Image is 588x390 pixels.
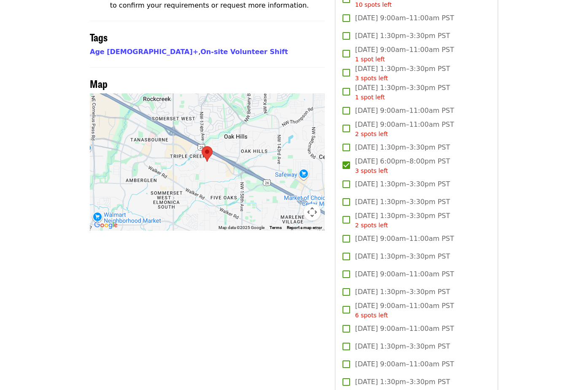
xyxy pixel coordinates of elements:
[355,251,450,262] span: [DATE] 1:30pm–3:30pm PST
[355,222,388,229] span: 2 spots left
[355,64,450,83] span: [DATE] 1:30pm–3:30pm PST
[355,167,388,174] span: 3 spots left
[355,341,450,352] span: [DATE] 1:30pm–3:30pm PST
[355,120,454,139] span: [DATE] 9:00am–11:00am PST
[218,225,264,230] span: Map data ©2025 Google
[355,45,454,64] span: [DATE] 9:00am–11:00am PST
[355,13,454,23] span: [DATE] 9:00am–11:00am PST
[90,76,108,91] span: Map
[355,287,450,297] span: [DATE] 1:30pm–3:30pm PST
[355,301,454,320] span: [DATE] 9:00am–11:00am PST
[90,48,198,56] a: Age [DEMOGRAPHIC_DATA]+
[92,220,120,231] img: Google
[355,234,454,244] span: [DATE] 9:00am–11:00am PST
[355,131,388,137] span: 2 spots left
[355,197,450,207] span: [DATE] 1:30pm–3:30pm PST
[304,204,321,221] button: Map camera controls
[355,156,450,175] span: [DATE] 6:00pm–8:00pm PST
[355,359,454,369] span: [DATE] 9:00am–11:00am PST
[355,179,450,189] span: [DATE] 1:30pm–3:30pm PST
[270,225,282,230] a: Terms (opens in new tab)
[355,377,450,387] span: [DATE] 1:30pm–3:30pm PST
[355,142,450,153] span: [DATE] 1:30pm–3:30pm PST
[355,211,450,230] span: [DATE] 1:30pm–3:30pm PST
[90,30,108,44] span: Tags
[355,1,392,8] span: 10 spots left
[92,220,120,231] a: Open this area in Google Maps (opens a new window)
[355,106,454,116] span: [DATE] 9:00am–11:00am PST
[355,94,385,101] span: 1 spot left
[90,48,200,56] span: ,
[200,48,288,56] a: On-site Volunteer Shift
[355,75,388,82] span: 3 spots left
[287,225,322,230] a: Report a map error
[355,56,385,63] span: 1 spot left
[355,31,450,41] span: [DATE] 1:30pm–3:30pm PST
[355,269,454,279] span: [DATE] 9:00am–11:00am PST
[355,324,454,334] span: [DATE] 9:00am–11:00am PST
[355,83,450,102] span: [DATE] 1:30pm–3:30pm PST
[355,312,388,319] span: 6 spots left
